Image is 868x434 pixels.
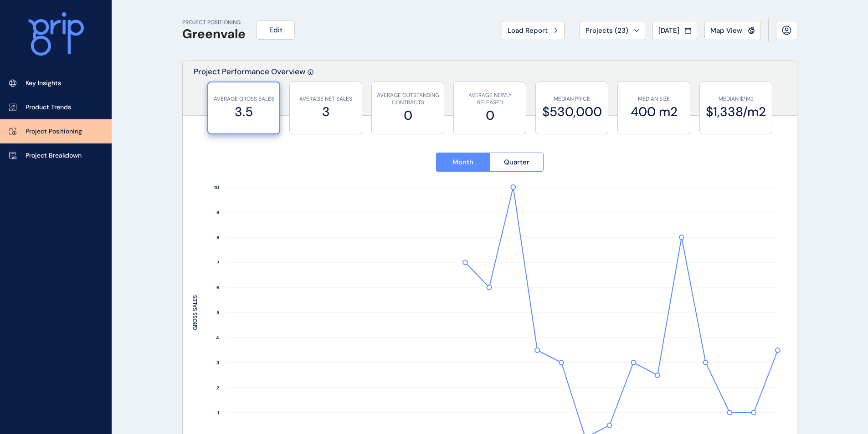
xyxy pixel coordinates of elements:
[376,92,439,107] p: AVERAGE OUTSTANDING CONTRACTS
[704,95,767,103] p: MEDIAN $/M2
[504,158,529,167] span: Quarter
[704,21,761,40] button: Map View
[586,26,628,35] span: Projects ( 23 )
[376,107,439,124] label: 0
[540,103,603,121] label: $530,000
[622,95,685,103] p: MEDIAN SIZE
[580,21,645,40] button: Projects (23)
[294,95,357,103] p: AVERAGE NET SALES
[508,26,548,35] span: Load Report
[217,260,220,266] text: 7
[704,103,767,121] label: $1,338/m2
[26,151,82,160] p: Project Breakdown
[652,21,697,40] button: [DATE]
[294,103,357,121] label: 3
[194,66,305,115] p: Project Performance Overview
[216,360,219,366] text: 3
[182,26,246,42] h1: Greenvale
[458,107,521,124] label: 0
[216,385,219,391] text: 2
[216,310,219,316] text: 5
[182,19,246,26] p: PROJECT POSITIONING
[216,209,219,215] text: 9
[452,158,473,167] span: Month
[26,127,82,136] p: Project Positioning
[216,235,219,240] text: 8
[540,95,603,103] p: MEDIAN PRICE
[191,295,199,330] text: GROSS SALES
[26,79,61,88] p: Key Insights
[216,285,219,291] text: 6
[622,103,685,121] label: 400 m2
[269,26,282,35] span: Edit
[213,95,275,103] p: AVERAGE GROSS SALES
[502,21,565,40] button: Load Report
[216,335,219,341] text: 4
[710,26,742,35] span: Map View
[458,92,521,107] p: AVERAGE NEWLY RELEASED
[436,153,490,172] button: Month
[26,103,71,112] p: Product Trends
[214,184,219,190] text: 10
[257,20,295,40] button: Edit
[658,26,679,35] span: [DATE]
[217,410,219,416] text: 1
[490,153,544,172] button: Quarter
[213,103,275,121] label: 3.5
